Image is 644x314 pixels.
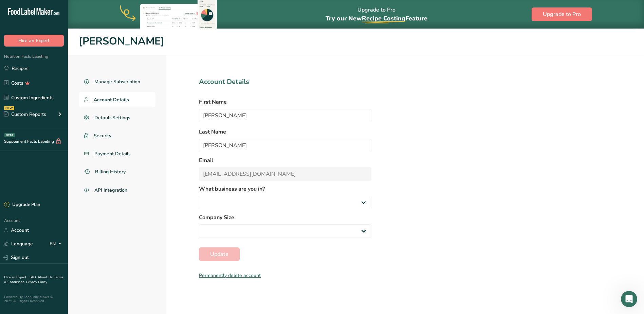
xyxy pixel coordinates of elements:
div: BETA [4,133,15,137]
a: Privacy Policy [26,280,47,284]
span: Default Settings [94,114,130,121]
span: Upgrade to Pro [543,10,581,18]
a: API Integration [79,182,155,198]
a: Security [79,128,155,143]
a: Billing History [79,164,155,179]
span: Account Details [94,96,129,103]
div: NEW [4,106,14,110]
button: Update [199,247,240,261]
button: Upgrade to Pro [532,7,592,21]
h1: [PERSON_NAME] [79,34,633,49]
div: Upgrade Plan [4,202,40,208]
div: Permanently delete account [199,272,371,279]
a: Language [4,238,33,250]
button: Hire an Expert [4,35,64,47]
label: First Name [199,98,371,106]
label: What business are you in? [199,185,371,193]
span: Manage Subscription [94,78,140,85]
a: About Us . [38,275,54,280]
a: Payment Details [79,146,155,161]
div: EN [50,240,64,248]
div: Custom Reports [4,111,46,118]
label: Email [199,156,371,164]
span: Security [94,132,111,139]
a: Account Details [79,92,155,107]
span: Try our New Feature [326,14,427,22]
span: API Integration [94,187,127,194]
span: Update [210,250,228,258]
span: Recipe Costing [362,14,405,22]
a: Hire an Expert . [4,275,28,280]
div: Powered By FoodLabelMaker © 2025 All Rights Reserved [4,295,64,303]
span: Payment Details [94,150,131,157]
iframe: Intercom live chat [621,291,637,307]
h1: Account Details [199,77,371,87]
a: Manage Subscription [79,74,155,89]
div: Upgrade to Pro [326,0,427,29]
a: FAQ . [30,275,38,280]
a: Default Settings [79,110,155,125]
label: Last Name [199,128,371,136]
a: Terms & Conditions . [4,275,63,284]
label: Company Size [199,213,371,222]
span: Billing History [95,168,126,175]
